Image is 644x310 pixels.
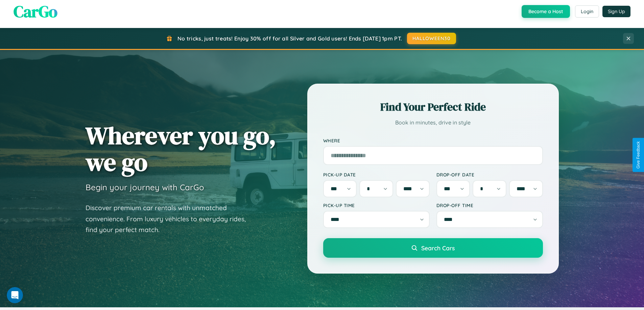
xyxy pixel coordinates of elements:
label: Pick-up Time [323,202,430,208]
label: Pick-up Date [323,172,430,177]
button: Login [575,5,599,18]
button: HALLOWEEN30 [407,33,456,44]
button: Become a Host [522,5,570,18]
h2: Find Your Perfect Ride [323,100,543,114]
p: Book in minutes, drive in style [323,118,543,128]
span: Search Cars [421,244,455,252]
label: Drop-off Date [436,172,543,177]
label: Where [323,138,543,143]
div: Give Feedback [636,141,641,169]
span: No tricks, just treats! Enjoy 30% off for all Silver and Gold users! Ends [DATE] 1pm PT. [177,35,402,42]
h1: Wherever you go, we go [86,122,276,175]
h3: Begin your journey with CarGo [86,182,204,192]
span: CarGo [14,0,57,23]
button: Sign Up [602,6,630,17]
label: Drop-off Time [436,202,543,208]
p: Discover premium car rentals with unmatched convenience. From luxury vehicles to everyday rides, ... [86,202,255,235]
iframe: Intercom live chat [7,287,23,303]
button: Search Cars [323,238,543,258]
